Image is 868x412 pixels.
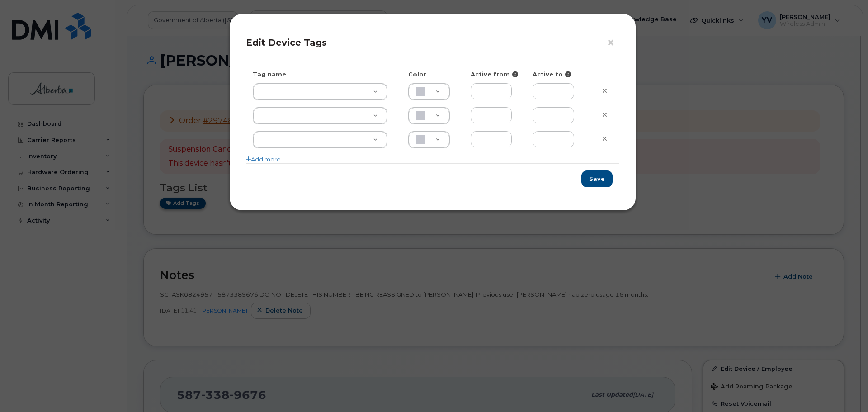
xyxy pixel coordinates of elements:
[565,71,571,77] i: Fill in to restrict tag activity to this date
[464,70,526,79] div: Active from
[581,170,613,187] button: Save
[401,70,464,79] div: Color
[607,36,619,50] button: ×
[526,70,588,79] div: Active to
[246,70,401,79] div: Tag name
[246,37,619,48] h4: Edit Device Tags
[512,71,518,77] i: Fill in to restrict tag activity to this date
[246,156,281,163] a: Add more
